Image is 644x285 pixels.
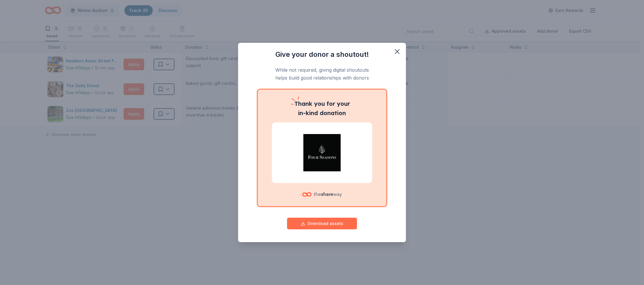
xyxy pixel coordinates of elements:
[287,218,357,229] button: Download assets
[272,99,372,118] p: you for your in-kind donation
[294,100,312,107] span: Thank
[279,134,365,171] img: Four Seasons Resort (Orlando)
[250,50,394,59] h3: Give your donor a shoutout!
[250,66,394,82] p: While not required, giving digital shoutouts helps build good relationships with donors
